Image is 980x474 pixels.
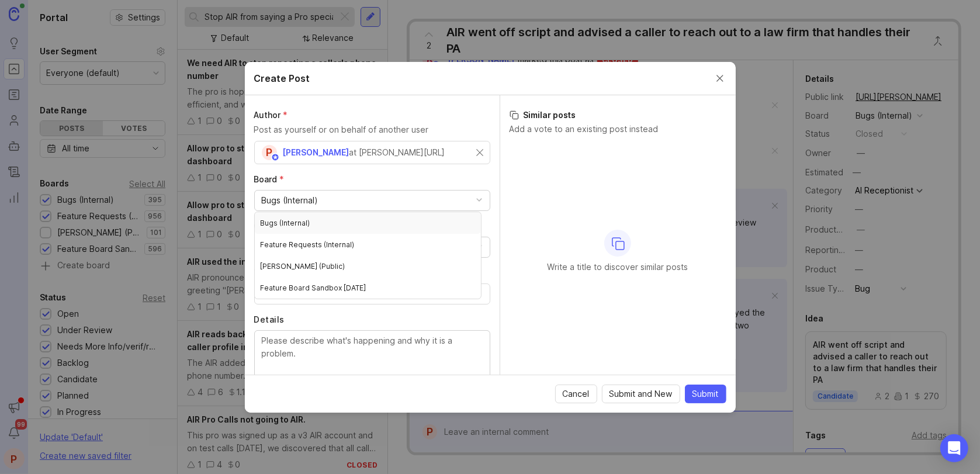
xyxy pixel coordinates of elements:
h2: Create Post [254,71,310,85]
div: Bugs (Internal) [255,212,481,234]
span: Submit and New [610,388,673,400]
button: Cancel [555,385,597,403]
div: Bugs (Internal) [262,194,318,207]
div: P [262,145,277,160]
button: Submit [685,385,726,403]
button: Close create post modal [714,72,726,85]
p: Post as yourself or on behalf of another user [254,123,490,136]
h3: Similar posts [510,109,726,121]
div: Feature Requests (Internal) [255,234,481,255]
div: [PERSON_NAME] (Public) [255,255,481,277]
p: Write a title to discover similar posts [548,261,688,273]
p: Add a vote to an existing post instead [510,123,726,135]
img: member badge [271,153,279,161]
span: Board (required) [254,174,285,184]
div: Feature Board Sandbox [DATE] [255,277,481,299]
span: Author (required) [254,110,288,120]
span: Submit [692,388,719,400]
label: Details [254,314,490,326]
div: Open Intercom Messenger [940,434,968,462]
span: Cancel [563,388,590,400]
span: [PERSON_NAME] [283,147,349,157]
button: Submit and New [602,385,680,403]
div: at [PERSON_NAME][URL] [349,146,445,159]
